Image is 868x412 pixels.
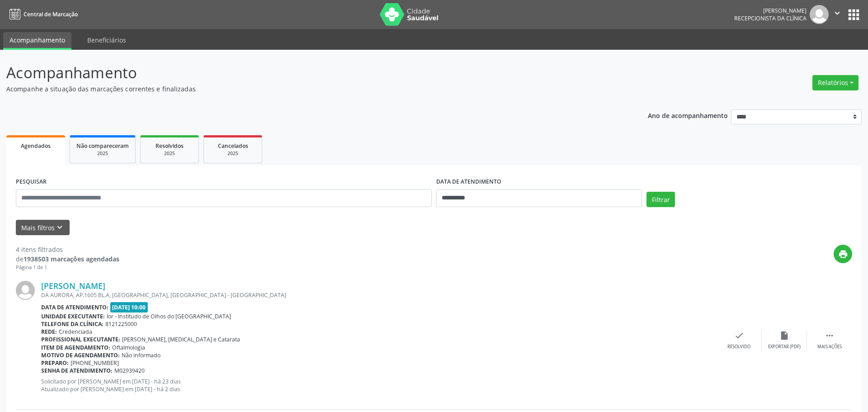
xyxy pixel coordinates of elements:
[21,142,51,150] span: Agendados
[41,291,717,299] div: DA AURORA, AP.1605 BL.A, [GEOGRAPHIC_DATA], [GEOGRAPHIC_DATA] - [GEOGRAPHIC_DATA]
[41,320,104,328] b: Telefone da clínica:
[768,344,801,350] div: Exportar (PDF)
[834,245,852,263] button: print
[41,344,110,351] b: Item de agendamento:
[832,8,842,18] i: 
[6,62,605,84] p: Acompanhamento
[59,328,92,336] span: Credenciada
[41,328,57,336] b: Rede:
[779,331,789,341] i: insert_drive_file
[6,84,605,94] p: Acompanhe a situação das marcações correntes e finalizadas
[646,192,675,207] button: Filtrar
[41,303,108,311] b: Data de atendimento:
[105,320,137,328] span: 8121225000
[24,10,78,18] span: Central de Marcação
[210,150,255,157] div: 2025
[3,32,71,50] a: Acompanhamento
[41,367,113,374] b: Senha de atendimento:
[16,281,35,300] img: img
[81,32,132,48] a: Beneficiários
[6,7,78,22] a: Central de Marcação
[838,249,848,259] i: print
[107,313,231,320] span: Ior - Institudo de Olhos do [GEOGRAPHIC_DATA]
[16,220,70,236] button: Mais filtroskeyboard_arrow_down
[76,150,129,157] div: 2025
[122,351,160,359] span: Não informado
[41,378,717,393] p: Solicitado por [PERSON_NAME] em [DATE] - há 23 dias Atualizado por [PERSON_NAME] em [DATE] - há 2...
[218,142,248,150] span: Cancelados
[156,142,184,150] span: Resolvidos
[16,245,119,254] div: 4 itens filtrados
[846,7,862,23] button: apps
[122,336,240,343] span: [PERSON_NAME], [MEDICAL_DATA] e Catarata
[147,150,192,157] div: 2025
[829,5,846,24] button: 
[648,109,728,121] p: Ano de acompanhamento
[41,351,120,359] b: Motivo de agendamento:
[812,75,859,90] button: Relatórios
[41,359,69,367] b: Preparo:
[16,264,119,271] div: Página 1 de 1
[41,313,105,320] b: Unidade executante:
[71,359,119,367] span: [PHONE_NUMBER]
[24,255,119,263] strong: 1938503 marcações agendadas
[76,142,129,150] span: Não compareceram
[727,344,750,350] div: Resolvido
[110,302,148,313] span: [DATE] 10:00
[16,254,119,264] div: de
[114,367,145,374] span: M02939420
[734,14,807,22] span: Recepcionista da clínica
[41,281,105,291] a: [PERSON_NAME]
[41,336,120,343] b: Profissional executante:
[112,344,145,351] span: Oftalmologia
[825,331,835,341] i: 
[734,7,807,14] div: [PERSON_NAME]
[817,344,842,350] div: Mais ações
[55,223,65,232] i: keyboard_arrow_down
[16,175,47,189] label: PESQUISAR
[734,331,744,341] i: check
[436,175,501,189] label: DATA DE ATENDIMENTO
[810,5,829,24] img: img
